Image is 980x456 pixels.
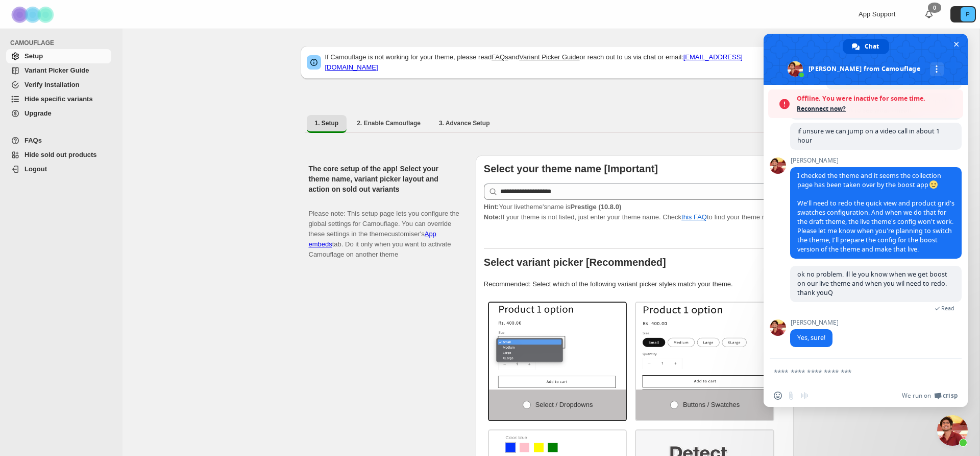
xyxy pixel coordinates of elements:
[6,63,111,78] a: Variant Picker Guide
[10,39,115,47] span: CAMOUFLAGE
[950,6,976,22] button: Avatar with initials P
[797,94,958,104] span: Offline. You were inactive for some time.
[790,157,962,164] span: [PERSON_NAME]
[797,127,940,145] span: if unsure we can jump on a video call in about 1 hour
[790,319,839,326] span: [PERSON_NAME]
[797,104,958,114] span: Reconnect now?
[484,279,786,289] p: Recommended: Select which of the following variant picker styles match your theme.
[681,213,707,221] a: this FAQ
[6,78,111,92] a: Verify Installation
[951,39,962,50] span: Close chat
[24,52,43,60] span: Setup
[6,106,111,121] a: Upgrade
[484,213,501,221] strong: Note:
[24,151,97,158] span: Hide sold out products
[570,203,621,211] strong: Prestige (10.8.0)
[774,368,935,377] textarea: Compose your message...
[797,171,954,254] span: I checked the theme and it seems the collection page has been taken over by the boost app We'll n...
[24,66,89,74] span: Variant Picker Guide
[24,165,47,173] span: Logout
[966,11,969,17] text: P
[325,52,788,73] p: If Camouflage is not working for your theme, please read and or reach out to us via chat or email:
[24,109,52,117] span: Upgrade
[924,9,934,19] a: 0
[309,198,459,260] p: Please note: This setup page lets you configure the global settings for Camouflage. You can overr...
[636,303,773,390] img: Buttons / Swatches
[6,133,111,148] a: FAQs
[902,392,958,400] a: We run onCrisp
[930,62,944,76] div: More channels
[519,53,579,61] a: Variant Picker Guide
[683,401,740,408] span: Buttons / Swatches
[24,95,93,103] span: Hide specific variants
[843,39,889,54] div: Chat
[961,7,975,21] span: Avatar with initials P
[439,119,490,127] span: 3. Advance Setup
[484,203,499,211] strong: Hint:
[928,3,941,13] div: 0
[489,303,626,390] img: Select / Dropdowns
[6,148,111,162] a: Hide sold out products
[484,202,786,222] p: If your theme is not listed, just enter your theme name. Check to find your theme name.
[484,203,621,211] span: Your live theme's name is
[6,162,111,176] a: Logout
[6,92,111,106] a: Hide specific variants
[774,392,782,400] span: Insert an emoji
[24,136,42,144] span: FAQs
[902,392,931,400] span: We run on
[357,119,421,127] span: 2. Enable Camouflage
[797,333,825,342] span: Yes, sure!
[535,401,593,408] span: Select / Dropdowns
[8,1,59,29] img: Camouflage
[315,119,339,127] span: 1. Setup
[492,53,508,61] a: FAQs
[865,39,879,54] span: Chat
[937,415,968,446] div: Close chat
[943,392,958,400] span: Crisp
[797,270,947,297] span: ok no problem. ill le you know when we get boost on our live theme and when you wil need to redo....
[941,305,954,312] span: Read
[24,81,80,88] span: Verify Installation
[309,164,459,194] h2: The core setup of the app! Select your theme name, variant picker layout and action on sold out v...
[6,49,111,63] a: Setup
[859,10,895,18] span: App Support
[484,257,666,268] b: Select variant picker [Recommended]
[484,163,658,174] b: Select your theme name [Important]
